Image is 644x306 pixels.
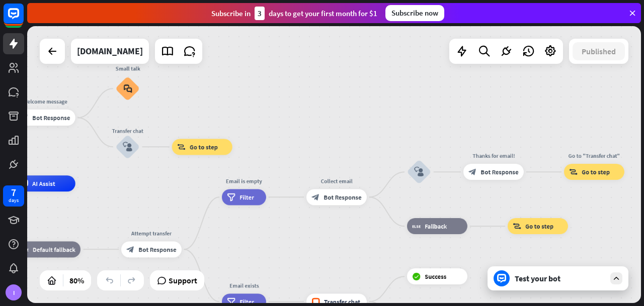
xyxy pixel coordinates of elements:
[216,281,272,289] div: Email exists
[480,168,518,176] span: Bot Response
[569,168,578,176] i: block_goto
[104,127,152,135] div: Transfer chat
[558,152,630,160] div: Go to "Transfer chat"
[239,193,254,201] span: Filter
[311,193,319,201] i: block_bot_response
[457,152,530,160] div: Thanks for email!
[115,229,188,237] div: Attempt transfer
[255,7,265,20] div: 3
[412,222,421,230] i: block_fallback
[513,222,521,230] i: block_goto
[32,179,55,187] span: AI Assist
[138,245,176,253] span: Bot Response
[515,273,605,283] div: Test your bot
[425,222,447,230] span: Fallback
[311,297,320,305] i: block_livechat
[324,193,361,201] span: Bot Response
[425,272,446,280] span: Success
[211,7,377,20] div: Subscribe in days to get your first month for $1
[3,185,24,207] a: 7 days
[414,167,424,177] i: block_user_input
[66,272,87,288] div: 80%
[324,297,360,305] span: Transfer chat
[190,143,218,151] span: Go to step
[169,272,197,288] span: Support
[123,142,132,152] i: block_user_input
[582,168,610,176] span: Go to step
[9,197,19,204] div: days
[11,188,16,197] div: 7
[468,168,476,176] i: block_bot_response
[77,39,143,64] div: thecoffeeplease.com
[573,42,625,60] button: Published
[177,143,186,151] i: block_goto
[32,114,70,122] span: Bot Response
[216,177,272,185] div: Email is empty
[227,297,235,305] i: filter
[227,193,235,201] i: filter
[412,272,421,280] i: block_success
[8,4,38,34] button: Open LiveChat chat widget
[20,245,29,253] i: block_fallback
[385,5,444,21] div: Subscribe now
[300,177,373,185] div: Collect email
[33,245,75,253] span: Default fallback
[123,84,132,93] i: block_faq
[525,222,553,230] span: Go to step
[126,245,134,253] i: block_bot_response
[110,64,146,72] div: Small talk
[9,97,82,106] div: Welcome message
[6,284,22,300] div: I
[239,297,254,305] span: Filter
[20,114,28,122] i: block_bot_response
